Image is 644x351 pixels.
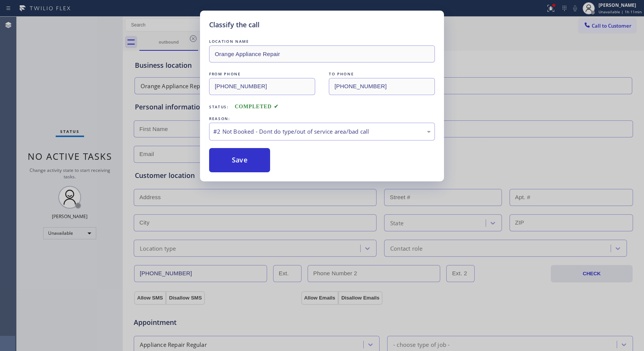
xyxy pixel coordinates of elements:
[209,104,229,109] span: Status:
[329,78,435,95] input: To phone
[209,148,270,172] button: Save
[209,70,315,78] div: FROM PHONE
[213,127,431,136] div: #2 Not Booked - Dont do type/out of service area/bad call
[209,78,315,95] input: From phone
[209,20,259,30] h5: Classify the call
[209,37,435,45] div: LOCATION NAME
[329,70,435,78] div: TO PHONE
[209,115,435,123] div: REASON:
[235,104,279,109] span: COMPLETED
